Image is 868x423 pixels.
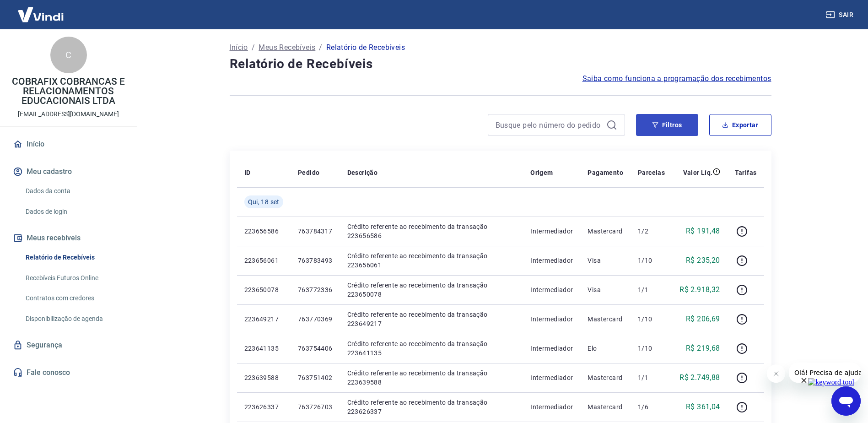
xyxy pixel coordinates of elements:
p: 763770369 [298,315,333,324]
p: 223650078 [244,285,283,294]
a: Relatório de Recebíveis [22,248,126,267]
a: Meus Recebíveis [259,42,315,53]
p: Pagamento [588,168,623,177]
p: Visa [588,285,623,294]
p: 223641135 [244,344,283,353]
a: Início [230,42,248,53]
p: Intermediador [530,285,573,294]
p: 763783493 [298,256,333,265]
p: R$ 235,20 [686,255,720,266]
p: Crédito referente ao recebimento da transação 223639588 [347,369,516,387]
a: Recebíveis Futuros Online [22,269,126,287]
p: 1/10 [638,256,665,265]
a: Disponibilização de agenda [22,309,126,328]
div: C [50,37,87,73]
p: 1/2 [638,227,665,236]
p: Crédito referente ao recebimento da transação 223626337 [347,398,516,416]
span: Qui, 18 set [248,197,280,206]
p: Mastercard [588,373,623,382]
button: Sair [824,6,857,23]
p: Crédito referente ao recebimento da transação 223656061 [347,251,516,270]
p: / [319,42,322,53]
iframe: Fechar mensagem [767,364,785,383]
p: Mastercard [588,402,623,412]
p: 763726703 [298,402,333,412]
a: Dados de login [22,202,126,221]
p: R$ 191,48 [686,226,720,237]
p: Intermediador [530,315,573,324]
p: Crédito referente ao recebimento da transação 223650078 [347,281,516,299]
a: Início [11,134,126,154]
p: R$ 2.749,88 [679,372,720,383]
p: Tarifas [735,168,757,177]
p: 223639588 [244,373,283,382]
p: Intermediador [530,227,573,236]
p: Elo [588,344,623,353]
p: Crédito referente ao recebimento da transação 223641135 [347,339,516,358]
p: Parcelas [638,168,665,177]
p: R$ 2.918,32 [679,284,720,295]
a: Segurança [11,335,126,355]
img: Vindi [11,0,70,28]
p: ID [244,168,251,177]
button: Meus recebíveis [11,228,126,248]
p: 763784317 [298,227,333,236]
p: 1/6 [638,402,665,412]
h4: Relatório de Recebíveis [230,55,771,73]
p: Crédito referente ao recebimento da transação 223656586 [347,222,516,240]
p: [EMAIL_ADDRESS][DOMAIN_NAME] [18,109,119,119]
p: 1/1 [638,373,665,382]
a: Fale conosco [11,363,126,383]
p: Descrição [347,168,378,177]
p: Mastercard [588,315,623,324]
p: Origem [530,168,553,177]
a: Dados da conta [22,182,126,201]
button: Exportar [709,114,771,136]
input: Busque pelo número do pedido [496,118,603,132]
a: Saiba como funciona a programação dos recebimentos [582,73,771,84]
p: R$ 206,69 [686,314,720,325]
p: 223626337 [244,402,283,412]
p: 763772336 [298,285,333,294]
a: Contratos com credores [22,289,126,308]
p: 1/1 [638,285,665,294]
span: Olá! Precisa de ajuda? [5,6,77,14]
p: Visa [588,256,623,265]
button: Meu cadastro [11,162,126,182]
p: Crédito referente ao recebimento da transação 223649217 [347,310,516,328]
p: R$ 219,68 [686,343,720,354]
p: Mastercard [588,227,623,236]
p: 763751402 [298,373,333,382]
p: Intermediador [530,344,573,353]
p: Intermediador [530,373,573,382]
p: R$ 361,04 [686,401,720,412]
p: 763754406 [298,344,333,353]
p: / [252,42,255,53]
p: Relatório de Recebíveis [326,42,405,53]
p: Intermediador [530,402,573,412]
button: Filtros [636,114,698,136]
p: 1/10 [638,344,665,353]
p: Intermediador [530,256,573,265]
p: 223649217 [244,315,283,324]
iframe: Mensagem da empresa [789,363,861,383]
p: Valor Líq. [683,168,713,177]
p: Pedido [298,168,319,177]
p: 1/10 [638,315,665,324]
iframe: Botão para abrir a janela de mensagens [831,386,861,416]
p: 223656061 [244,256,283,265]
p: COBRAFIX COBRANCAS E RELACIONAMENTOS EDUCACIONAIS LTDA [7,77,129,106]
p: 223656586 [244,227,283,236]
